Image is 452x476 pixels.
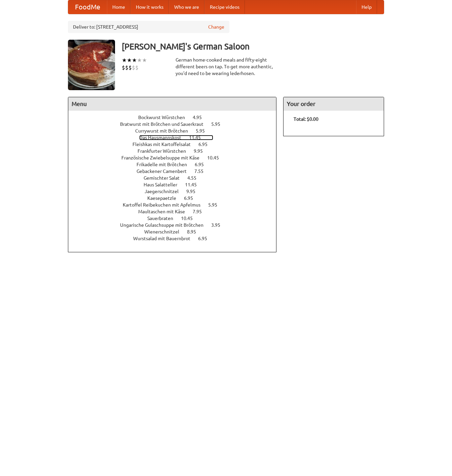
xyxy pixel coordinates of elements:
li: $ [128,64,132,71]
a: Help [356,0,377,14]
span: 10.45 [207,155,226,160]
a: Home [107,0,130,14]
span: Currywurst mit Brötchen [135,128,195,134]
span: 10.45 [181,216,199,221]
span: Französische Zwiebelsuppe mit Käse [121,155,206,160]
span: Gemischter Salat [144,175,186,181]
a: Who we are [169,0,204,14]
span: Frankfurter Würstchen [138,148,193,154]
span: Bockwurst Würstchen [138,115,192,120]
span: Maultaschen mit Käse [138,209,192,214]
a: Gebackener Camenbert 7.55 [137,169,216,174]
a: Fleishkas mit Kartoffelsalat 6.95 [133,142,220,147]
span: 6.95 [198,236,214,241]
a: Wienerschnitzel 8.95 [144,229,209,234]
span: Bratwurst mit Brötchen und Sauerkraut [120,121,210,127]
h3: [PERSON_NAME]'s German Saloon [122,40,384,53]
li: ★ [137,57,142,64]
h4: Menu [68,97,276,111]
span: 4.55 [187,175,203,181]
span: Jaegerschnitzel [145,189,185,194]
a: Gemischter Salat 4.55 [144,175,209,181]
a: Bockwurst Würstchen 4.95 [138,115,214,120]
a: Change [208,24,224,30]
span: Kaesepaetzle [147,195,183,201]
a: Wurstsalad mit Bauernbrot 6.95 [133,236,220,241]
li: ★ [132,57,137,64]
a: Bratwurst mit Brötchen und Sauerkraut 5.95 [120,121,233,127]
span: 5.95 [196,128,212,134]
span: 6.95 [184,195,200,201]
span: 4.95 [193,115,209,120]
span: 11.45 [189,135,208,140]
a: Ungarische Gulaschsuppe mit Brötchen 3.95 [120,222,233,228]
a: Haus Salatteller 11.45 [144,182,209,187]
span: Frikadelle mit Brötchen [137,162,194,167]
li: $ [122,64,125,71]
span: 6.95 [198,142,214,147]
a: Französische Zwiebelsuppe mit Käse 10.45 [121,155,231,160]
span: 7.95 [193,209,209,214]
span: Wurstsalad mit Bauernbrot [133,236,197,241]
li: $ [125,64,128,71]
div: German home-cooked meals and fifty-eight different beers on tap. To get more authentic, you'd nee... [176,57,276,77]
span: 5.95 [208,202,224,208]
span: 3.95 [211,222,227,228]
span: Ungarische Gulaschsuppe mit Brötchen [120,222,210,228]
span: Wienerschnitzel [144,229,186,234]
li: ★ [127,57,132,64]
a: Das Hausmannskost 11.45 [139,135,213,140]
a: Kaesepaetzle 6.95 [147,195,205,201]
a: Frankfurter Würstchen 9.95 [138,148,215,154]
span: 8.95 [187,229,203,234]
div: Deliver to: [STREET_ADDRESS] [68,21,229,33]
span: Sauerbraten [147,216,180,221]
span: 7.55 [194,169,210,174]
h4: Your order [284,97,384,111]
img: angular.jpg [68,40,115,90]
a: Kartoffel Reibekuchen mit Apfelmus 5.95 [123,202,230,208]
span: 9.95 [194,148,210,154]
span: 5.95 [211,121,227,127]
li: ★ [142,57,147,64]
span: 11.45 [185,182,203,187]
b: Total: $0.00 [294,116,318,122]
a: Currywurst mit Brötchen 5.95 [135,128,217,134]
span: Gebackener Camenbert [137,169,193,174]
span: 9.95 [186,189,202,194]
a: Recipe videos [204,0,245,14]
a: Sauerbraten 10.45 [147,216,205,221]
a: FoodMe [68,0,107,14]
a: Jaegerschnitzel 9.95 [145,189,208,194]
a: Maultaschen mit Käse 7.95 [138,209,214,214]
span: 6.95 [195,162,211,167]
li: ★ [122,57,127,64]
a: How it works [130,0,169,14]
span: Das Hausmannskost [139,135,188,140]
li: $ [132,64,135,71]
a: Frikadelle mit Brötchen 6.95 [137,162,216,167]
span: Haus Salatteller [144,182,184,187]
span: Fleishkas mit Kartoffelsalat [133,142,197,147]
li: $ [135,64,139,71]
span: Kartoffel Reibekuchen mit Apfelmus [123,202,207,208]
